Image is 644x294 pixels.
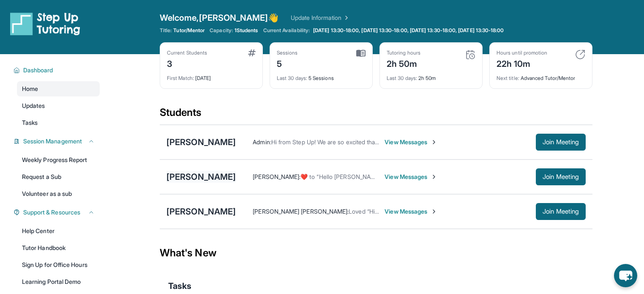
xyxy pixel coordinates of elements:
div: 22h 10m [497,56,547,70]
span: Dashboard [23,66,53,74]
span: View Messages [385,138,437,146]
span: Home [22,85,38,93]
span: Welcome, [PERSON_NAME] 👋 [160,12,279,24]
div: Sessions [277,49,298,56]
a: Learning Portal Demo [17,274,100,289]
img: Chevron-Right [431,173,437,180]
img: logo [10,12,80,36]
span: Join Meeting [543,140,579,145]
button: Join Meeting [536,168,586,185]
div: 3 [167,56,207,70]
img: card [465,49,475,60]
span: Join Meeting [543,209,579,214]
div: Advanced Tutor/Mentor [497,70,585,82]
button: Join Meeting [536,134,586,151]
span: Title: [160,27,172,34]
span: Tasks [22,118,38,127]
div: Current Students [167,49,207,56]
div: Hours until promotion [497,49,547,56]
button: Dashboard [20,66,95,74]
a: Sign Up for Office Hours [17,257,100,272]
span: ​❤️​ to “ Hello [PERSON_NAME]. Yes, we are. Thank you! ” [300,173,450,180]
button: Join Meeting [536,203,586,220]
a: Tutor Handbook [17,240,100,256]
span: 1 Students [235,27,258,34]
button: chat-button [614,264,637,287]
span: Session Management [23,137,82,146]
span: [PERSON_NAME] [PERSON_NAME] : [253,208,349,215]
span: Last 30 days : [277,75,307,81]
div: 2h 50m [387,70,475,82]
div: [DATE] [167,70,256,82]
span: Current Availability: [263,27,310,34]
span: [PERSON_NAME] : [253,173,300,180]
button: Session Management [20,137,95,146]
span: First Match : [167,75,194,81]
span: Join Meeting [543,174,579,179]
button: Support & Resources [20,208,95,217]
div: 2h 50m [387,56,420,70]
a: Updates [17,98,100,113]
span: Tutor/Mentor [173,27,205,34]
span: Support & Resources [23,208,80,217]
a: Volunteer as a sub [17,186,100,201]
div: Students [160,106,592,124]
img: card [356,49,366,57]
img: card [575,49,585,60]
a: Request a Sub [17,169,100,184]
div: 5 Sessions [277,70,366,82]
a: Tasks [17,115,100,130]
div: Tutoring hours [387,49,420,56]
span: Updates [22,102,45,110]
span: [DATE] 13:30-18:00, [DATE] 13:30-18:00, [DATE] 13:30-18:00, [DATE] 13:30-18:00 [313,27,504,34]
span: Tasks [168,280,191,292]
span: View Messages [385,173,437,181]
div: [PERSON_NAME] [166,206,236,217]
img: Chevron-Right [431,139,437,146]
div: [PERSON_NAME] [166,136,236,148]
span: Next title : [497,75,519,81]
div: 5 [277,56,298,70]
div: [PERSON_NAME] [166,171,236,183]
span: Capacity: [210,27,233,34]
span: View Messages [385,207,437,216]
span: Last 30 days : [387,75,417,81]
img: Chevron Right [341,14,350,22]
a: Update Information [291,14,350,22]
div: What's New [160,234,592,272]
a: Weekly Progress Report [17,152,100,168]
img: Chevron-Right [431,208,437,215]
a: Help Center [17,223,100,239]
a: Home [17,81,100,96]
img: card [248,49,256,56]
a: [DATE] 13:30-18:00, [DATE] 13:30-18:00, [DATE] 13:30-18:00, [DATE] 13:30-18:00 [311,27,505,34]
span: Admin : [253,138,271,146]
